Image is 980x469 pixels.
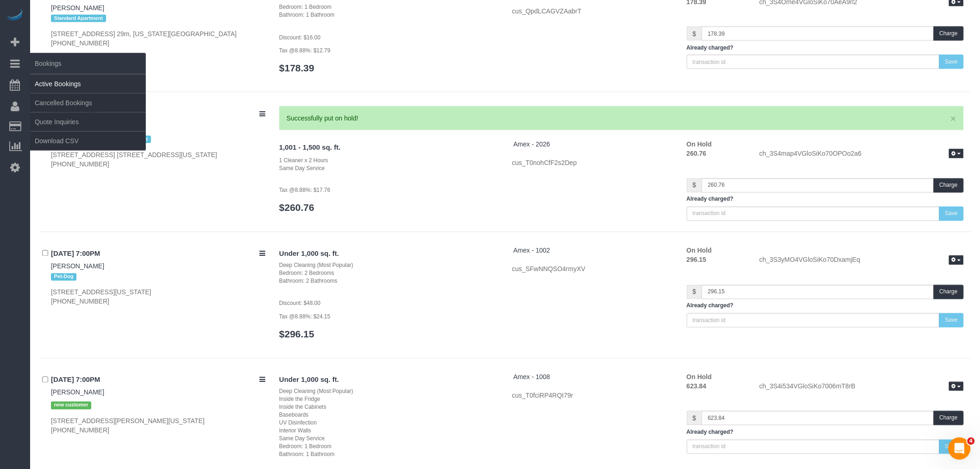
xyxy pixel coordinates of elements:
div: Bedroom: 1 Bedroom [279,3,498,11]
a: Amex - 1008 [514,374,550,381]
input: transaction id [687,55,940,69]
hm-ph: [PHONE_NUMBER] [51,39,109,47]
a: [PERSON_NAME] [51,263,104,270]
div: [STREET_ADDRESS][US_STATE] [51,288,265,306]
div: cus_SFwNNQSO4rmyXV [512,265,673,274]
div: [STREET_ADDRESS] [STREET_ADDRESS][US_STATE] [51,150,265,169]
button: Charge [934,178,964,193]
div: cus_T0fciRP4RQI79r [512,391,673,400]
strong: On Hold [687,374,712,381]
span: $ [687,285,702,299]
div: Interior Walls [279,427,498,435]
a: [PERSON_NAME] [51,4,104,12]
strong: 296.15 [687,256,707,264]
h4: [DATE] 7:00PM [51,376,265,384]
span: Standard Apartment [51,15,106,22]
span: 4 [967,437,975,445]
h4: [DATE] 5:00PM [51,110,265,118]
div: Bathroom: 2 Bathrooms [279,278,498,285]
div: Bedroom: 2 Bedrooms [279,270,498,278]
div: Deep Cleaning (Most Popular) [279,262,498,270]
span: $ [687,178,702,193]
a: $296.15 [279,329,314,340]
span: $ [687,411,702,425]
div: UV Disinfection [279,419,498,427]
div: Bedroom: 1 Bedroom [279,443,498,451]
span: Pet-Dog [51,273,76,281]
div: Tags [51,271,265,283]
h5: Already charged? [687,430,964,436]
a: Amex - 1002 [514,247,550,254]
div: ch_3S4map4VGloSiKo70OPOo2a6 [753,149,971,160]
div: cus_T0nohCfF2s2Dep [512,158,673,167]
a: Quote Inquiries [30,113,146,131]
h4: [DATE] 7:00PM [51,250,265,258]
div: [STREET_ADDRESS] 29m, [US_STATE][GEOGRAPHIC_DATA] [51,29,265,48]
strong: On Hold [687,247,712,254]
img: Automaid Logo [6,9,24,22]
div: [STREET_ADDRESS][PERSON_NAME][US_STATE] [51,417,265,435]
div: Bathroom: 1 Bathroom [279,11,498,19]
h5: Already charged? [687,45,964,51]
span: Bookings [30,53,146,74]
a: Amex - 2026 [514,140,550,148]
a: $260.76 [279,203,314,213]
h4: Under 1,000 sq. ft. [279,250,498,258]
div: ch_3S4i534VGloSiKo7006mT8rB [753,382,971,393]
ul: Bookings [30,74,146,151]
small: 1 Cleaner x 2 Hours [279,157,328,164]
div: Same Day Service [279,435,498,443]
small: Tax @8.88%: $24.15 [279,314,331,320]
strong: 623.84 [687,383,707,390]
strong: 260.76 [687,150,707,157]
input: transaction id [687,313,940,328]
hm-ph: [PHONE_NUMBER] [51,298,109,305]
div: Bathroom: 1 Bathroom [279,451,498,459]
input: transaction id [687,440,940,454]
a: × [951,114,956,123]
h4: Under 1,000 sq. ft. [279,376,498,384]
div: cus_QpdLCAGVZAabrT [512,6,673,16]
div: ch_3S3yMO4VGloSiKo70DxamjEq [753,255,971,266]
div: Baseboards [279,412,498,419]
div: Inside the Cabinets [279,404,498,412]
small: Discount: $48.00 [279,300,320,307]
iframe: Intercom live chat [949,437,971,460]
input: transaction id [687,207,940,221]
a: Active Bookings [30,75,146,93]
small: Tax @8.88%: $12.79 [279,47,331,54]
div: Tags [51,397,265,412]
button: Charge [934,26,964,41]
hm-ph: [PHONE_NUMBER] [51,427,109,434]
span: $ [687,26,702,41]
h5: Already charged? [687,303,964,309]
small: Discount: $16.00 [279,34,320,41]
div: Deep Cleaning (Most Popular) [279,388,498,396]
small: Tax @8.88%: $17.76 [279,187,331,194]
strong: On Hold [687,140,712,148]
h4: 1,001 - 1,500 sq. ft. [279,144,498,152]
div: Tags [51,13,265,25]
hm-ph: [PHONE_NUMBER] [51,160,109,168]
div: Tags [51,131,265,146]
h5: Already charged? [687,196,964,203]
a: Cancelled Bookings [30,94,146,112]
a: Download CSV [30,132,146,150]
span: new customer [51,402,91,409]
div: Inside the Fridge [279,396,498,404]
button: Charge [934,285,964,299]
a: $178.39 [279,63,314,73]
div: Successfully put on hold! [287,114,956,123]
a: [PERSON_NAME] [51,389,104,396]
div: Same Day Service [279,165,498,172]
button: Charge [934,411,964,425]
